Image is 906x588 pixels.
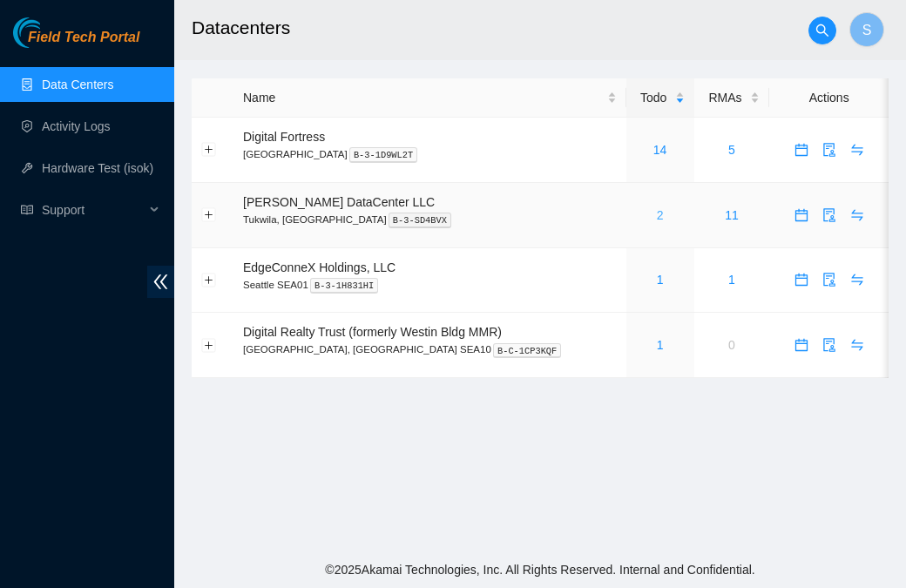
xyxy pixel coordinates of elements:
[816,143,842,157] span: audit
[389,213,451,228] kbd: B-3-SD4BVX
[849,12,884,47] button: S
[844,208,870,222] span: swap
[815,273,843,287] a: audit
[13,17,88,48] img: Akamai Technologies
[788,273,815,287] a: calendar
[815,338,843,352] a: audit
[493,343,562,359] kbd: B-C-1CP3KQF
[243,341,617,357] p: [GEOGRAPHIC_DATA], [GEOGRAPHIC_DATA] SEA10
[725,208,739,222] a: 11
[844,143,870,157] span: swap
[815,208,843,222] a: audit
[657,338,664,352] a: 1
[13,31,139,54] a: Akamai TechnologiesField Tech Portal
[202,273,216,287] button: Expand row
[808,17,836,44] button: search
[243,277,617,293] p: Seattle SEA01
[728,143,735,157] a: 5
[788,331,815,359] button: calendar
[202,208,216,222] button: Expand row
[815,331,843,359] button: audit
[788,201,815,229] button: calendar
[788,273,815,287] span: calendar
[788,143,815,157] span: calendar
[843,136,871,164] button: swap
[243,325,502,339] span: Digital Realty Trust (formerly Westin Bldg MMR)
[202,143,216,157] button: Expand row
[243,260,396,274] span: EdgeConneX Holdings, LLC
[815,266,843,294] button: audit
[657,208,664,222] a: 2
[728,338,735,352] a: 0
[844,338,870,352] span: swap
[202,338,216,352] button: Expand row
[816,273,842,287] span: audit
[788,208,815,222] span: calendar
[815,201,843,229] button: audit
[788,266,815,294] button: calendar
[653,143,667,157] a: 14
[843,331,871,359] button: swap
[843,201,871,229] button: swap
[843,273,871,287] a: swap
[310,278,379,294] kbd: B-3-1H831HI
[243,146,617,162] p: [GEOGRAPHIC_DATA]
[843,266,871,294] button: swap
[788,136,815,164] button: calendar
[843,208,871,222] a: swap
[243,195,435,209] span: [PERSON_NAME] DataCenter LLC
[815,136,843,164] button: audit
[788,338,815,352] span: calendar
[42,78,113,91] a: Data Centers
[788,208,815,222] a: calendar
[21,204,33,216] span: read
[844,273,870,287] span: swap
[174,551,906,588] footer: © 2025 Akamai Technologies, Inc. All Rights Reserved. Internal and Confidential.
[243,212,617,227] p: Tukwila, [GEOGRAPHIC_DATA]
[816,208,842,222] span: audit
[243,130,325,144] span: Digital Fortress
[728,273,735,287] a: 1
[843,143,871,157] a: swap
[809,24,835,37] span: search
[657,273,664,287] a: 1
[147,266,174,298] span: double-left
[788,338,815,352] a: calendar
[862,19,872,41] span: S
[349,147,418,163] kbd: B-3-1D9WL2T
[815,143,843,157] a: audit
[843,338,871,352] a: swap
[788,143,815,157] a: calendar
[42,193,145,227] span: Support
[42,119,111,133] a: Activity Logs
[42,161,153,175] a: Hardware Test (isok)
[816,338,842,352] span: audit
[28,30,139,46] span: Field Tech Portal
[769,78,889,118] th: Actions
